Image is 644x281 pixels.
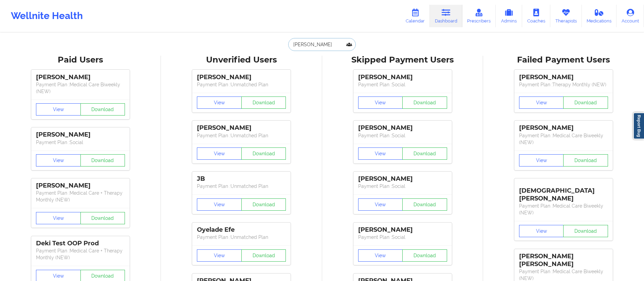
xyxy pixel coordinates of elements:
[358,198,403,211] button: View
[36,212,81,224] button: View
[550,5,582,27] a: Therapists
[582,5,617,27] a: Medications
[519,96,564,109] button: View
[36,247,125,261] p: Payment Plan : Medical Care + Therapy Monthly (NEW)
[358,81,447,88] p: Payment Plan : Social
[563,225,608,237] button: Download
[197,249,242,262] button: View
[563,96,608,109] button: Download
[402,96,447,109] button: Download
[36,190,125,203] p: Payment Plan : Medical Care + Therapy Monthly (NEW)
[358,226,447,234] div: [PERSON_NAME]
[358,249,403,262] button: View
[402,198,447,211] button: Download
[36,81,125,95] p: Payment Plan : Medical Care Biweekly (NEW)
[241,198,286,211] button: Download
[358,183,447,190] p: Payment Plan : Social
[36,154,81,166] button: View
[197,81,286,88] p: Payment Plan : Unmatched Plan
[358,234,447,241] p: Payment Plan : Social
[36,131,125,139] div: [PERSON_NAME]
[402,147,447,160] button: Download
[519,132,608,146] p: Payment Plan : Medical Care Biweekly (NEW)
[197,96,242,109] button: View
[401,5,430,27] a: Calendar
[241,96,286,109] button: Download
[358,175,447,183] div: [PERSON_NAME]
[617,5,644,27] a: Account
[36,103,81,116] button: View
[519,73,608,81] div: [PERSON_NAME]
[519,182,608,203] div: [DEMOGRAPHIC_DATA][PERSON_NAME]
[36,240,125,247] div: Deki Test OOP Prod
[358,124,447,132] div: [PERSON_NAME]
[358,147,403,160] button: View
[358,73,447,81] div: [PERSON_NAME]
[197,73,286,81] div: [PERSON_NAME]
[563,154,608,166] button: Download
[430,5,462,27] a: Dashboard
[327,55,478,65] div: Skipped Payment Users
[36,139,125,146] p: Payment Plan : Social
[197,124,286,132] div: [PERSON_NAME]
[36,73,125,81] div: [PERSON_NAME]
[519,124,608,132] div: [PERSON_NAME]
[197,234,286,241] p: Payment Plan : Unmatched Plan
[166,55,317,65] div: Unverified Users
[633,112,644,139] a: Report Bug
[5,55,156,65] div: Paid Users
[488,55,639,65] div: Failed Payment Users
[80,212,125,224] button: Download
[519,225,564,237] button: View
[519,154,564,166] button: View
[80,154,125,166] button: Download
[402,249,447,262] button: Download
[496,5,522,27] a: Admins
[197,147,242,160] button: View
[241,249,286,262] button: Download
[519,203,608,216] p: Payment Plan : Medical Care Biweekly (NEW)
[358,96,403,109] button: View
[197,183,286,190] p: Payment Plan : Unmatched Plan
[519,81,608,88] p: Payment Plan : Therapy Monthly (NEW)
[522,5,550,27] a: Coaches
[462,5,496,27] a: Prescribers
[36,182,125,190] div: [PERSON_NAME]
[197,198,242,211] button: View
[197,132,286,139] p: Payment Plan : Unmatched Plan
[197,175,286,183] div: JB
[197,226,286,234] div: Oyelade Efe
[80,103,125,116] button: Download
[241,147,286,160] button: Download
[358,132,447,139] p: Payment Plan : Social
[519,252,608,268] div: [PERSON_NAME] [PERSON_NAME]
